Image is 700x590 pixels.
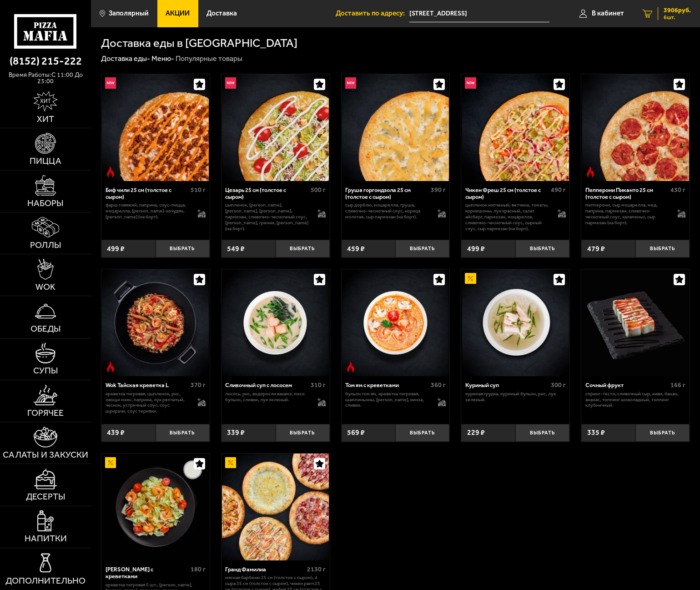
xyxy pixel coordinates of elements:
[347,429,365,436] span: 569 ₽
[106,391,190,414] p: креветка тигровая, цыпленок, рис, овощи микс, паприка, лук репчатый, чеснок, устричный соус, соус...
[465,187,548,201] div: Чикен Фреш 25 см (толстое с сыром)
[311,381,326,389] span: 310 г
[582,74,689,181] img: Пепперони Пиканто 25 см (толстое с сыром)
[581,269,690,376] a: Сочный фрукт
[105,457,116,468] img: Акционный
[467,429,485,436] span: 229 ₽
[151,54,174,63] a: Меню-
[101,54,150,63] a: Доставка еды-
[26,492,65,501] span: Десерты
[222,269,329,376] img: Сливочный суп с лососем
[409,5,549,22] input: Ваш адрес доставки
[102,269,209,376] img: Wok Тайская креветка L
[585,202,670,226] p: пепперони, сыр Моцарелла, мед, паприка, пармезан, сливочно-чесночный соус, халапеньо, сыр пармеза...
[102,74,209,181] img: Биф чили 25 см (толстое с сыром)
[342,269,450,376] a: Острое блюдоТом ям с креветками
[101,269,210,376] a: Острое блюдоWok Тайская креветка L
[222,454,329,560] img: Гранд Фамилиа
[102,454,209,560] img: Салат Цезарь с креветками
[311,186,326,194] span: 500 г
[670,186,685,194] span: 430 г
[30,156,61,165] span: Пицца
[222,454,330,560] a: АкционныйГранд Фамилиа
[345,382,428,388] div: Том ям с креветками
[462,74,569,181] img: Чикен Фреш 25 см (толстое с сыром)
[222,74,329,181] img: Цезарь 25 см (толстое с сыром)
[515,240,569,257] button: Выбрать
[227,245,245,252] span: 549 ₽
[191,565,206,573] span: 180 г
[585,166,596,177] img: Острое блюдо
[395,240,449,257] button: Выбрать
[461,269,569,376] a: АкционныйКуриный суп
[551,381,566,389] span: 300 г
[107,429,125,436] span: 439 ₽
[431,381,446,389] span: 360 г
[106,566,188,580] div: [PERSON_NAME] с креветками
[664,7,691,14] span: 3906 руб.
[307,565,326,573] span: 2130 г
[345,187,428,201] div: Груша горгондзола 25 см (толстое с сыром)
[156,424,210,442] button: Выбрать
[3,450,88,459] span: Салаты и закуски
[551,186,566,194] span: 490 г
[585,382,668,388] div: Сочный фрукт
[465,382,548,388] div: Куриный суп
[27,199,64,207] span: Наборы
[191,381,206,389] span: 370 г
[592,10,624,17] span: В кабинет
[107,245,125,252] span: 499 ₽
[105,77,116,88] img: Новинка
[342,74,450,181] a: НовинкаГруша горгондзола 25 см (толстое с сыром)
[225,566,304,573] div: Гранд Фамилиа
[395,424,449,442] button: Выбрать
[465,273,476,284] img: Акционный
[176,54,242,64] div: Популярные товары
[462,269,569,376] img: Куриный суп
[465,391,565,403] p: куриная грудка, куриный бульон, рис, лук зеленый.
[585,391,685,408] p: спринг-тесто, сливочный сыр, киви, банан, ананас, топпинг шоколадный, топпинг клубничный.
[670,381,685,389] span: 166 г
[101,74,210,181] a: НовинкаОстрое блюдоБиф чили 25 см (толстое с сыром)
[5,576,86,585] span: Дополнительно
[106,187,188,201] div: Биф чили 25 см (толстое с сыром)
[33,366,58,375] span: Супы
[467,245,485,252] span: 499 ₽
[276,424,330,442] button: Выбрать
[461,74,569,181] a: НовинкаЧикен Фреш 25 см (толстое с сыром)
[105,362,116,373] img: Острое блюдо
[582,269,689,376] img: Сочный фрукт
[106,382,188,388] div: Wok Тайская креветка L
[345,202,430,220] p: сыр дорблю, моцарелла, груша, сливочно-чесночный соус, корица молотая, сыр пармезан (на борт).
[225,391,310,403] p: лосось, рис, водоросли вакамэ, мисо бульон, сливки, лук зеленый.
[431,186,446,194] span: 390 г
[635,240,690,257] button: Выбрать
[166,10,190,17] span: Акции
[345,362,356,373] img: Острое блюдо
[191,186,206,194] span: 510 г
[342,74,449,181] img: Груша горгондзола 25 см (толстое с сыром)
[276,240,330,257] button: Выбрать
[222,74,330,181] a: НовинкаЦезарь 25 см (толстое с сыром)
[635,424,690,442] button: Выбрать
[587,245,605,252] span: 479 ₽
[345,391,430,408] p: бульон том ям, креветка тигровая, шампиньоны, [PERSON_NAME], кинза, сливки.
[101,454,210,560] a: АкционныйСалат Цезарь с креветками
[30,324,61,333] span: Обеды
[101,37,297,49] h1: Доставка еды в [GEOGRAPHIC_DATA]
[342,269,449,376] img: Том ям с креветками
[225,187,308,201] div: Цезарь 25 см (толстое с сыром)
[587,429,605,436] span: 335 ₽
[227,429,245,436] span: 339 ₽
[581,74,690,181] a: Острое блюдоПепперони Пиканто 25 см (толстое с сыром)
[465,202,550,232] p: цыпленок копченый, ветчина, томаты, корнишоны, лук красный, салат айсберг, пармезан, моцарелла, с...
[225,382,308,388] div: Сливочный суп с лососем
[515,424,569,442] button: Выбрать
[347,245,365,252] span: 459 ₽
[156,240,210,257] button: Выбрать
[30,241,61,249] span: Роллы
[35,282,55,291] span: WOK
[222,269,330,376] a: Сливочный суп с лососем
[345,77,356,88] img: Новинка
[225,77,236,88] img: Новинка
